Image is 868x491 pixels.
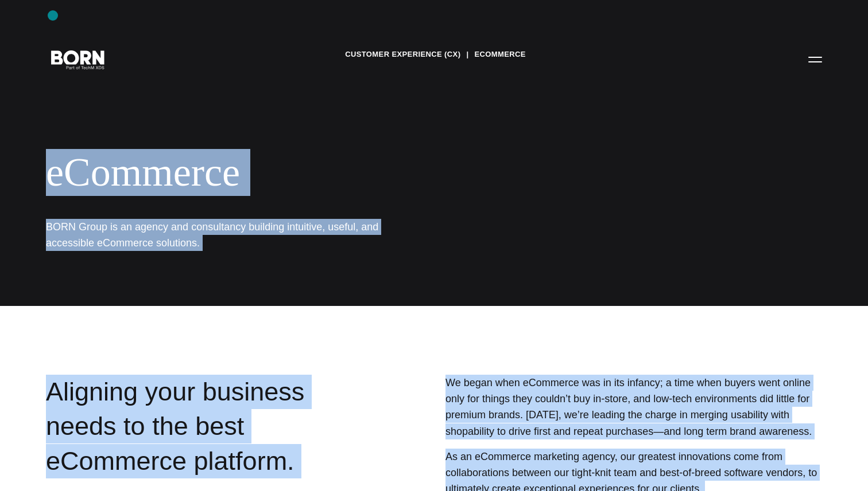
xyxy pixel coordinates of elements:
h1: BORN Group is an agency and consultancy building intuitive, useful, and accessible eCommerce solu... [46,219,390,251]
button: Open [801,47,829,71]
a: eCommerce [474,46,525,63]
a: Customer Experience (CX) [345,46,460,63]
p: We began when eCommerce was in its infancy; a time when buyers went online only for things they c... [445,375,822,439]
div: eCommerce [46,149,700,196]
